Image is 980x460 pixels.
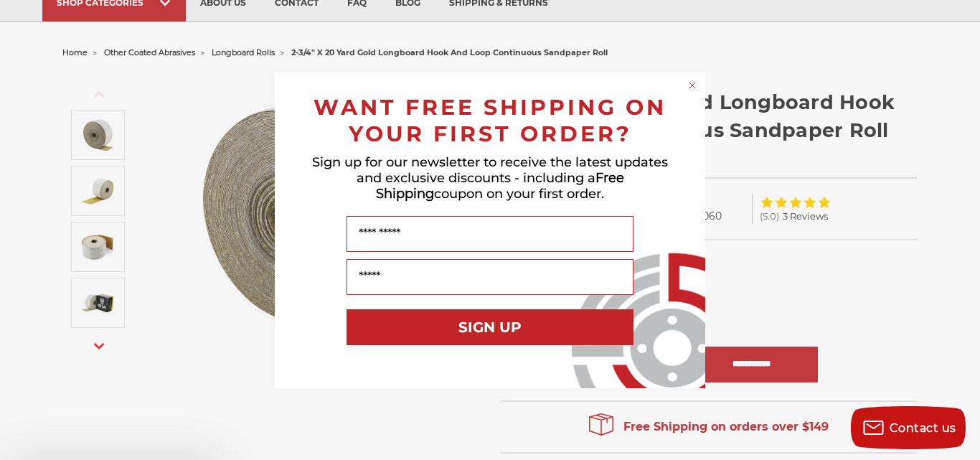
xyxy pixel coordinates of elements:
span: WANT FREE SHIPPING ON YOUR FIRST ORDER? [314,94,666,147]
button: Contact us [851,406,966,449]
span: Sign up for our newsletter to receive the latest updates and exclusive discounts - including a co... [312,154,668,202]
span: Free Shipping [376,170,624,202]
button: Close dialog [685,78,699,93]
button: SIGN UP [347,309,633,345]
span: Contact us [890,421,956,435]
